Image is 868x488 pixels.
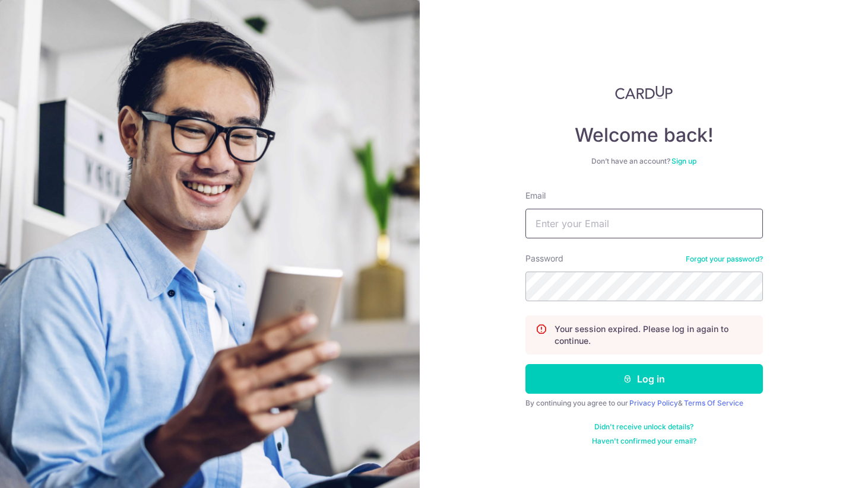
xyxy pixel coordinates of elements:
[525,253,563,264] label: Password
[686,254,763,264] a: Forgot your password?
[525,209,763,238] input: Enter your Email
[525,364,763,394] button: Log in
[684,398,743,407] a: Terms Of Service
[594,422,693,432] a: Didn't receive unlock details?
[592,436,696,446] a: Haven't confirmed your email?
[671,157,696,165] a: Sign up
[525,123,763,147] h4: Welcome back!
[555,323,753,347] p: Your session expired. Please log in again to continue.
[525,190,546,202] label: Email
[525,398,763,408] div: By continuing you agree to our &
[629,398,678,407] a: Privacy Policy
[525,157,763,166] div: Don’t have an account?
[615,85,673,100] img: CardUp Logo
